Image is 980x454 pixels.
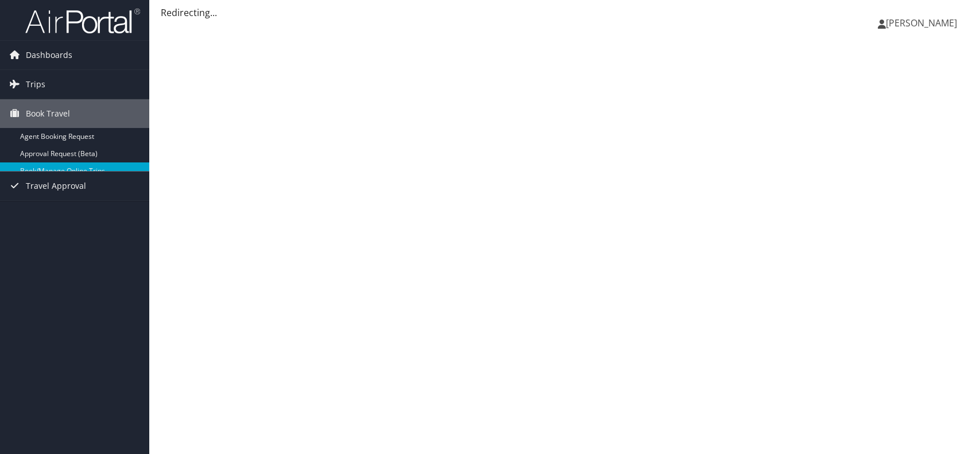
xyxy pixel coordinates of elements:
div: Redirecting... [161,6,969,20]
a: [PERSON_NAME] [878,6,969,40]
span: Trips [26,70,45,99]
img: airportal-logo.png [25,7,140,34]
span: [PERSON_NAME] [886,17,957,29]
span: Travel Approval [26,172,86,200]
span: Book Travel [26,99,70,128]
span: Dashboards [26,41,72,69]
